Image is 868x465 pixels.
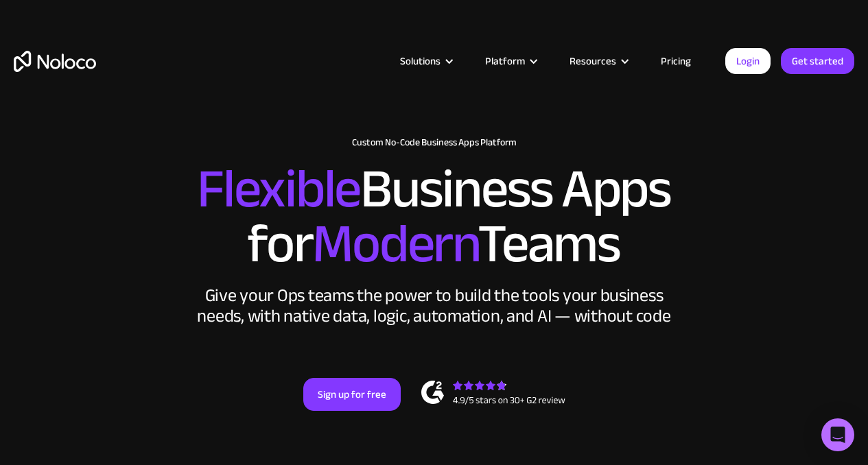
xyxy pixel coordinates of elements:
div: Platform [468,52,552,70]
a: home [14,51,96,72]
div: Solutions [383,52,468,70]
div: Open Intercom Messenger [821,418,854,451]
div: Solutions [400,52,441,70]
div: Resources [552,52,644,70]
div: Resources [570,52,616,70]
a: Login [725,48,771,74]
a: Get started [781,48,854,74]
span: Modern [312,193,478,295]
a: Sign up for free [303,378,401,411]
div: Platform [485,52,525,70]
div: Give your Ops teams the power to build the tools your business needs, with native data, logic, au... [194,285,675,326]
a: Pricing [644,52,708,70]
h2: Business Apps for Teams [14,162,854,272]
span: Flexible [197,138,360,240]
h1: Custom No-Code Business Apps Platform [14,137,854,148]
